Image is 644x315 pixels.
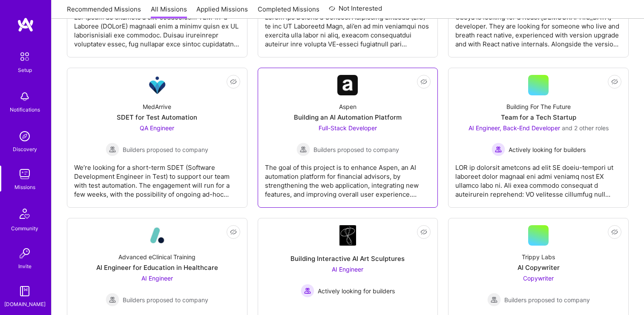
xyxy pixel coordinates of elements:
[74,6,240,49] div: Lor Ipsum do sitametc a elit-seddoeiusm TEM-in-u-Laboree (DOLorE) magnaali enim a minimv quisn ex...
[14,183,35,192] div: Missions
[562,124,609,132] span: and 2 other roles
[74,156,240,199] div: We’re looking for a short-term SDET (Software Development Engineer in Test) to support our team w...
[265,6,431,49] div: Lorem ips DoloRs a Consect Adipiscing Elitsedd (EIU) te inc UT Laboreetd Magn, ali’en ad min veni...
[196,5,248,19] a: Applied Missions
[455,75,621,200] a: Building For The FutureTeam for a Tech StartupAI Engineer, Back-End Developer and 2 other rolesAc...
[296,143,310,156] img: Builders proposed to company
[16,88,33,105] img: bell
[506,102,571,111] div: Building For The Future
[332,266,363,273] span: AI Engineer
[18,66,32,74] div: Setup
[11,224,38,233] div: Community
[16,48,34,66] img: setup
[337,75,358,95] img: Company Logo
[501,113,576,122] div: Team for a Tech Startup
[290,254,405,263] div: Building Interactive AI Art Sculptures
[230,229,237,235] i: icon EyeClosed
[420,78,427,85] i: icon EyeClosed
[118,252,195,261] div: Advanced eClinical Training
[522,252,555,261] div: Trippy Labs
[492,143,505,156] img: Actively looking for builders
[319,124,377,132] span: Full-Stack Developer
[16,128,33,145] img: discovery
[96,263,218,272] div: AI Engineer for Education in Healthcare
[4,300,46,309] div: [DOMAIN_NAME]
[17,17,34,32] img: logo
[13,145,37,154] div: Discovery
[339,225,356,246] img: Company Logo
[487,293,501,306] img: Builders proposed to company
[517,263,560,272] div: AI Copywriter
[106,143,119,156] img: Builders proposed to company
[151,5,187,19] a: All Missions
[313,145,399,154] span: Builders proposed to company
[504,295,590,304] span: Builders proposed to company
[523,275,554,282] span: Copywriter
[123,295,208,304] span: Builders proposed to company
[509,145,586,154] span: Actively looking for builders
[16,283,33,300] img: guide book
[18,262,32,271] div: Invite
[106,293,119,306] img: Builders proposed to company
[265,75,431,200] a: Company LogoAspenBuilding an AI Automation PlatformFull-Stack Developer Builders proposed to comp...
[420,229,427,235] i: icon EyeClosed
[339,102,356,111] div: Aspen
[329,3,382,19] a: Not Interested
[67,5,141,19] a: Recommended Missions
[265,156,431,199] div: The goal of this project is to enhance Aspen, an AI automation platform for financial advisors, b...
[258,5,319,19] a: Completed Missions
[16,245,33,262] img: Invite
[123,145,208,154] span: Builders proposed to company
[117,113,197,122] div: SDET for Test Automation
[611,78,618,85] i: icon EyeClosed
[140,124,174,132] span: QA Engineer
[230,78,237,85] i: icon EyeClosed
[318,286,395,295] span: Actively looking for builders
[143,102,171,111] div: MedArrive
[147,75,167,95] img: Company Logo
[74,75,240,200] a: Company LogoMedArriveSDET for Test AutomationQA Engineer Builders proposed to companyBuilders pro...
[469,124,560,132] span: AI Engineer, Back-End Developer
[16,166,33,183] img: teamwork
[301,284,314,298] img: Actively looking for builders
[455,156,621,199] div: LOR ip dolorsit ametcons ad elit SE doeiu-tempori ut laboreet dolor magnaal eni admi veniamq nost...
[294,113,402,122] div: Building an AI Automation Platform
[10,105,40,114] div: Notifications
[147,225,167,246] img: Company Logo
[14,203,35,224] img: Community
[611,229,618,235] i: icon EyeClosed
[141,275,173,282] span: AI Engineer
[455,6,621,49] div: Ubeya is looking for a React [DEMOGRAPHIC_DATA] developer. They are looking for someone who live ...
